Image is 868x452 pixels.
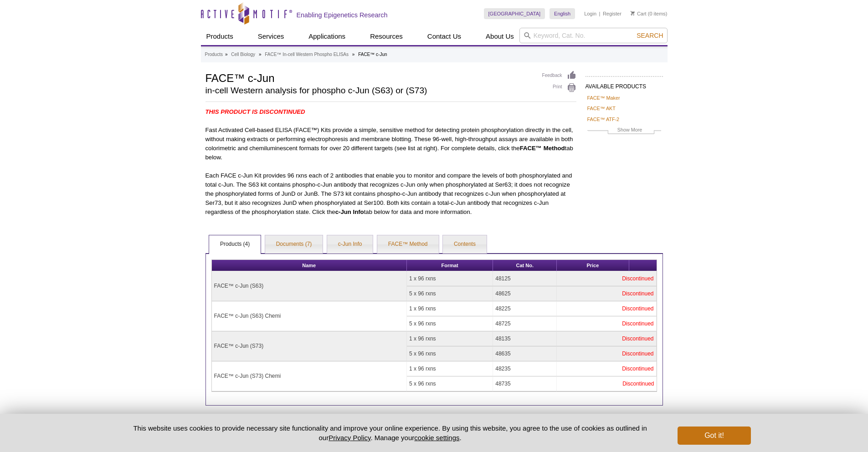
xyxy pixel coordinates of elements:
[542,71,576,81] a: Feedback
[480,28,519,45] a: About Us
[493,271,557,286] td: 48125
[519,28,668,43] input: Keyword, Cat. No.
[212,331,407,361] td: FACE™ c-Jun (S73)
[493,301,557,316] td: 48225
[493,361,557,376] td: 48235
[205,108,305,115] em: THIS PRODUCT IS DISCONTINUED
[205,171,576,217] p: Each FACE c-Jun Kit provides 96 rxns each of 2 antibodies that enable you to monitor and compare ...
[587,94,620,102] a: FACE™ Maker
[586,76,663,92] h2: AVAILABLE PRODUCTS
[205,51,223,59] a: Products
[557,331,656,346] td: Discontinued
[231,51,255,59] a: Cell Biology
[407,286,493,301] td: 5 x 96 rxns
[205,126,576,162] p: Fast Activated Cell-based ELISA (FACE™) Kits provide a simple, sensitive method for detecting pro...
[557,316,656,331] td: Discontinued
[631,11,635,15] img: Your Cart
[557,361,656,376] td: Discontinued
[407,346,493,361] td: 5 x 96 rxns
[352,52,355,57] li: »
[484,8,545,19] a: [GEOGRAPHIC_DATA]
[407,301,493,316] td: 1 x 96 rxns
[631,8,668,19] li: (0 items)
[587,126,661,136] a: Show More
[407,331,493,346] td: 1 x 96 rxns
[493,316,557,331] td: 48725
[414,434,459,442] button: cookie settings
[303,28,351,45] a: Applications
[329,434,370,442] a: Privacy Policy
[493,260,557,271] th: Cat No.
[584,10,596,17] a: Login
[631,10,647,17] a: Cart
[407,316,493,331] td: 5 x 96 rxns
[252,28,290,45] a: Services
[265,51,349,59] a: FACE™ In-cell Western Phospho ELISAs
[212,361,407,391] td: FACE™ c-Jun (S73) Chemi
[603,10,621,17] a: Register
[634,31,666,40] button: Search
[212,271,407,301] td: FACE™ c-Jun (S63)
[209,235,261,254] a: Products (4)
[407,271,493,286] td: 1 x 96 rxns
[520,145,565,152] strong: FACE™ Method
[205,86,533,95] h2: in-cell Western analysis for phospho c-Jun (S63) or (S73)
[557,346,656,361] td: Discontinued
[225,52,228,57] li: »
[201,28,239,45] a: Products
[550,8,575,19] a: English
[422,28,467,45] a: Contact Us
[587,104,616,112] a: FACE™ AKT
[407,361,493,376] td: 1 x 96 rxns
[493,286,557,301] td: 48625
[557,260,629,271] th: Price
[407,260,493,271] th: Format
[599,8,601,19] li: |
[297,11,388,19] h2: Enabling Epigenetics Research
[377,235,439,254] a: FACE™ Method
[335,208,364,215] strong: c-Jun Info
[365,28,408,45] a: Resources
[493,376,557,391] td: 48735
[493,346,557,361] td: 48635
[205,71,533,84] h1: FACE™ c-Jun
[212,301,407,331] td: FACE™ c-Jun (S63) Chemi
[212,260,407,271] th: Name
[443,235,487,254] a: Contents
[265,235,323,254] a: Documents (7)
[259,52,262,57] li: »
[327,235,373,254] a: c-Jun Info
[493,331,557,346] td: 48135
[587,115,620,123] a: FACE™ ATF-2
[557,271,656,286] td: Discontinued
[118,423,663,442] p: This website uses cookies to provide necessary site functionality and improve your online experie...
[407,376,493,391] td: 5 x 96 rxns
[557,286,656,301] td: Discontinued
[637,32,663,39] span: Search
[557,301,656,316] td: Discontinued
[678,427,750,445] button: Got it!
[557,376,656,391] td: Discontinued
[358,52,387,57] li: FACE™ c-Jun
[542,83,576,93] a: Print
